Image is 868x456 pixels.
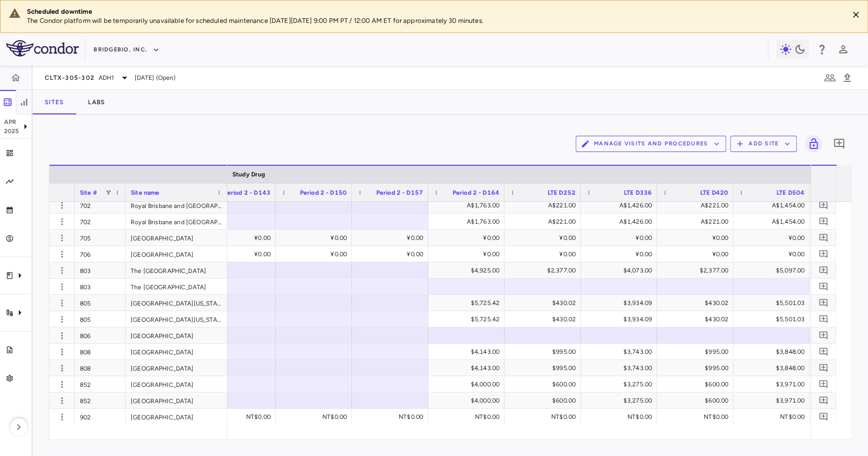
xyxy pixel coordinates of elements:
[27,7,840,16] div: Scheduled downtime
[126,327,227,343] div: [GEOGRAPHIC_DATA]
[514,246,576,262] div: ¥0.00
[75,214,126,229] div: 702
[514,262,576,279] div: $2,377.00
[666,392,728,409] div: $600.00
[742,295,804,311] div: $5,501.03
[75,409,126,424] div: 902
[590,295,652,311] div: $3,934.09
[666,214,728,230] div: A$221.00
[514,360,576,376] div: $995.00
[590,376,652,392] div: $3,275.00
[75,376,126,392] div: 852
[437,376,499,392] div: $4,000.00
[437,295,499,311] div: $5,725.42
[666,409,728,425] div: NT$0.00
[819,379,828,389] svg: Add comment
[76,90,117,114] button: Labs
[75,311,126,327] div: 805
[817,361,830,375] button: Add comment
[819,330,828,340] svg: Add comment
[361,230,423,246] div: ¥0.00
[666,311,728,327] div: $430.02
[590,311,652,327] div: $3,934.09
[232,171,265,178] span: Study Drug
[208,409,271,425] div: NT$0.00
[437,311,499,327] div: $5,725.42
[45,74,95,82] span: CLTX-305-302
[830,135,848,153] button: Add comment
[75,360,126,376] div: 808
[437,197,499,214] div: A$1,763.00
[666,246,728,262] div: ¥0.00
[819,412,828,421] svg: Add comment
[453,189,499,196] span: Period 2 - D164
[514,344,576,360] div: $995.00
[590,409,652,425] div: NT$0.00
[819,233,828,242] svg: Add comment
[590,360,652,376] div: $3,743.00
[742,246,804,262] div: ¥0.00
[126,360,227,376] div: [GEOGRAPHIC_DATA]
[33,90,76,114] button: Sites
[666,344,728,360] div: $995.00
[75,197,126,213] div: 702
[742,360,804,376] div: $3,848.00
[776,189,804,196] span: LTE D504
[817,312,830,326] button: Add comment
[126,197,227,213] div: Royal Brisbane and [GEOGRAPHIC_DATA]
[801,135,822,153] span: Lock grid
[300,189,347,196] span: Period 2 - D150
[817,280,830,293] button: Add comment
[700,189,728,196] span: LTE D420
[208,230,271,246] div: ¥0.00
[126,344,227,359] div: [GEOGRAPHIC_DATA]
[819,363,828,373] svg: Add comment
[437,262,499,279] div: $4,925.00
[361,246,423,262] div: ¥0.00
[819,200,828,210] svg: Add comment
[437,246,499,262] div: ¥0.00
[624,189,652,196] span: LTE D336
[80,189,97,196] span: Site #
[666,262,728,279] div: $2,377.00
[742,409,804,425] div: NT$0.00
[590,230,652,246] div: ¥0.00
[135,73,176,82] span: [DATE] (Open)
[126,262,227,278] div: The [GEOGRAPHIC_DATA]
[99,73,114,82] span: ADH1
[819,282,828,291] svg: Add comment
[817,247,830,261] button: Add comment
[742,262,804,279] div: $5,097.00
[848,7,863,22] button: Close
[94,42,160,58] button: BridgeBio, Inc.
[590,392,652,409] div: $3,275.00
[131,189,159,196] span: Site name
[817,377,830,391] button: Add comment
[126,376,227,392] div: [GEOGRAPHIC_DATA]
[666,197,728,214] div: A$221.00
[666,376,728,392] div: $600.00
[75,246,126,262] div: 706
[819,314,828,324] svg: Add comment
[819,298,828,308] svg: Add comment
[514,230,576,246] div: ¥0.00
[285,230,347,246] div: ¥0.00
[126,230,227,246] div: [GEOGRAPHIC_DATA]
[75,392,126,408] div: 852
[376,189,423,196] span: Period 2 - D157
[4,127,19,136] p: 2025
[75,327,126,343] div: 806
[817,328,830,342] button: Add comment
[6,40,79,56] img: logo-full-SnFGN8VE.png
[833,138,845,150] svg: Add comment
[817,198,830,212] button: Add comment
[666,230,728,246] div: ¥0.00
[285,409,347,425] div: NT$0.00
[666,295,728,311] div: $430.02
[208,246,271,262] div: ¥0.00
[742,392,804,409] div: $3,971.00
[514,197,576,214] div: A$221.00
[361,409,423,425] div: NT$0.00
[514,376,576,392] div: $600.00
[817,296,830,310] button: Add comment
